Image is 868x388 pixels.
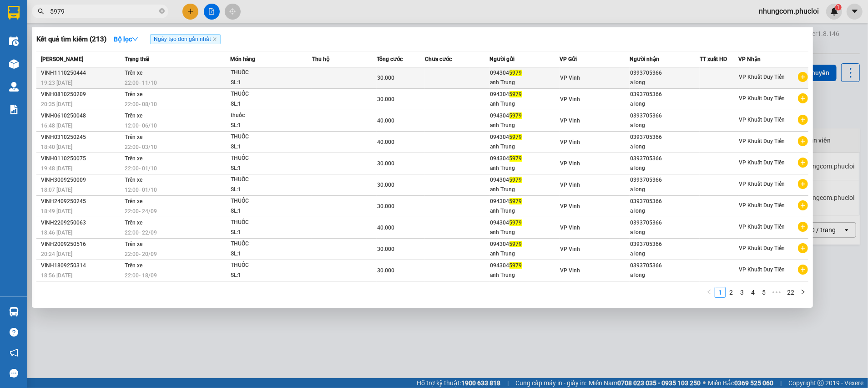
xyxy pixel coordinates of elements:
[231,111,299,121] div: thuốc
[41,123,72,129] span: 16:48 [DATE]
[630,218,699,228] div: 0393705366
[510,262,522,269] span: 5979
[41,175,122,185] div: VINH3009250009
[9,307,19,317] img: warehouse-icon
[707,289,712,295] span: left
[377,96,394,102] span: 30.000
[490,261,560,271] div: 094304
[739,117,785,123] span: VP Khuất Duy Tiến
[560,117,580,124] span: VP Vinh
[630,206,699,216] div: a long
[739,224,785,230] span: VP Khuất Duy Tiến
[377,203,394,209] span: 30.000
[41,272,72,279] span: 18:56 [DATE]
[490,218,560,228] div: 094304
[510,241,522,247] span: 5979
[231,68,299,78] div: THUỐC
[798,93,808,103] span: plus-circle
[231,260,299,271] div: THUỐC
[377,246,394,252] span: 30.000
[560,246,580,252] span: VP Vinh
[41,261,122,271] div: VINH1809250314
[800,289,806,295] span: right
[125,187,157,193] span: 12:00 - 01/10
[560,182,580,188] span: VP Vinh
[106,32,146,46] button: Bộ lọcdown
[125,80,157,86] span: 22:00 - 11/10
[125,177,142,183] span: Trên xe
[125,241,142,247] span: Trên xe
[125,101,157,107] span: 22:00 - 08/10
[114,36,138,43] strong: Bộ lọc
[132,36,138,42] span: down
[41,165,72,172] span: 19:48 [DATE]
[125,123,157,129] span: 12:00 - 06/10
[125,272,157,279] span: 22:00 - 18/09
[510,198,522,204] span: 5979
[231,249,299,259] div: SL: 1
[737,287,747,298] li: 3
[9,82,19,92] img: warehouse-icon
[125,70,142,76] span: Trên xe
[630,142,699,152] div: a long
[150,34,221,44] span: Ngày tạo đơn gần nhất
[125,155,142,162] span: Trên xe
[798,136,808,146] span: plus-circle
[739,181,785,187] span: VP Khuất Duy Tiến
[125,198,142,204] span: Trên xe
[231,153,299,163] div: THUỐC
[41,251,72,257] span: 20:24 [DATE]
[125,208,157,214] span: 22:00 - 24/09
[212,37,217,41] span: close
[798,179,808,189] span: plus-circle
[798,200,808,210] span: plus-circle
[490,142,560,152] div: anh Trung
[490,206,560,216] div: anh Trung
[704,287,715,298] li: Previous Page
[125,112,142,119] span: Trên xe
[377,56,403,62] span: Tổng cước
[490,249,560,259] div: anh Trung
[490,133,560,142] div: 094304
[231,228,299,238] div: SL: 1
[41,68,122,78] div: VINH1110250444
[726,287,736,297] a: 2
[784,287,797,298] li: 22
[41,218,122,228] div: VINH2209250063
[125,251,157,257] span: 22:00 - 20/09
[630,261,699,271] div: 0393705366
[125,144,157,150] span: 22:00 - 03/10
[739,159,785,166] span: VP Khuất Duy Tiến
[159,8,165,14] span: close-circle
[8,6,20,20] img: logo-vxr
[377,75,394,81] span: 30.000
[758,287,769,298] li: 5
[738,56,761,62] span: VP Nhận
[312,56,329,62] span: Thu hộ
[490,228,560,237] div: anh Trung
[41,144,72,150] span: 18:40 [DATE]
[715,287,726,298] li: 1
[490,90,560,99] div: 094304
[630,133,699,142] div: 0393705366
[38,8,44,15] span: search
[231,121,299,131] div: SL: 1
[36,35,106,44] h3: Kết quả tìm kiếm ( 213 )
[560,203,580,209] span: VP Vinh
[630,271,699,280] div: a long
[231,196,299,206] div: THUỐC
[798,222,808,232] span: plus-circle
[630,78,699,87] div: a long
[425,56,452,62] span: Chưa cước
[630,197,699,206] div: 0393705366
[41,111,122,121] div: VINH0610250048
[10,348,18,357] span: notification
[490,197,560,206] div: 094304
[630,185,699,194] div: a long
[630,90,699,99] div: 0393705366
[630,228,699,237] div: a long
[490,271,560,280] div: anh Trung
[41,208,72,214] span: 18:49 [DATE]
[630,111,699,121] div: 0393705366
[769,287,784,298] li: Next 5 Pages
